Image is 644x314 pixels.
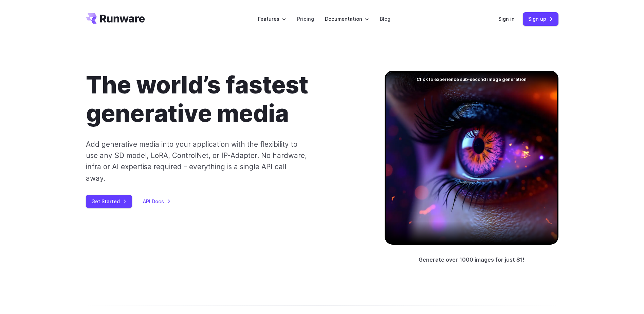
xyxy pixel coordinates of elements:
p: Add generative media into your application with the flexibility to use any SD model, LoRA, Contro... [86,139,308,184]
p: Generate over 1000 images for just $1! [419,256,525,264]
a: Sign in [498,15,515,23]
a: Pricing [297,15,314,23]
a: Go to / [86,13,145,24]
label: Features [258,15,286,23]
a: Blog [380,15,390,23]
label: Documentation [325,15,369,23]
a: API Docs [143,197,171,205]
h1: The world’s fastest generative media [86,71,363,128]
a: Get Started [86,195,132,208]
a: Sign up [523,12,558,25]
